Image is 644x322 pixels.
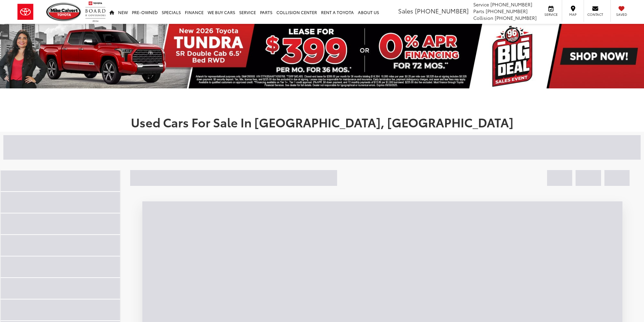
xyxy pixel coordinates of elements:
[495,14,537,21] span: [PHONE_NUMBER]
[587,12,603,17] span: Contact
[46,3,82,21] img: Mike Calvert Toyota
[398,6,413,15] span: Sales
[543,12,558,17] span: Service
[490,1,532,8] span: [PHONE_NUMBER]
[473,1,489,8] span: Service
[614,12,629,17] span: Saved
[566,12,580,17] span: Map
[486,8,528,14] span: [PHONE_NUMBER]
[473,8,484,14] span: Parts
[473,14,493,21] span: Collision
[415,6,469,15] span: [PHONE_NUMBER]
